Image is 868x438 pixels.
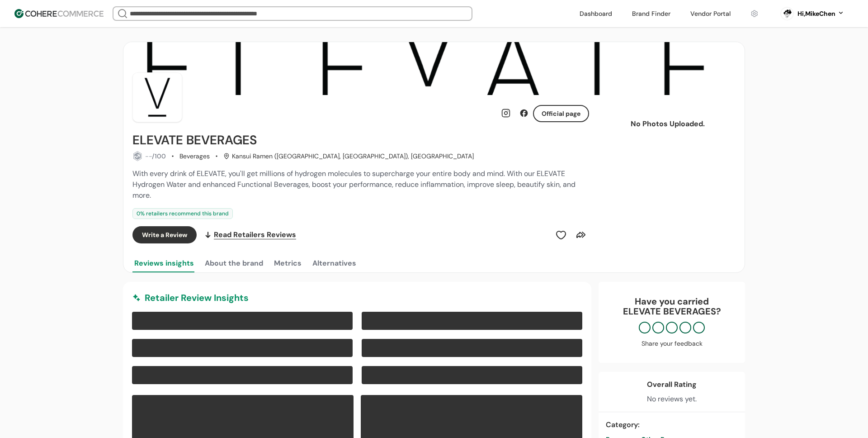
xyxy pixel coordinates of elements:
span: With every drink of ELEVATE, you'll get millions of hydrogen molecules to supercharge your entire... [132,169,576,200]
div: 0 % retailers recommend this brand [132,208,233,219]
div: Category : [606,419,738,430]
span: -- [145,152,152,160]
div: Retailer Review Insights [132,291,582,305]
button: Reviews insights [132,254,196,272]
svg: 0 percent [780,7,794,20]
div: Beverages [179,152,210,161]
div: Share your feedback [608,339,736,348]
span: Read Retailers Reviews [214,229,296,240]
img: Brand Photo [132,72,182,122]
button: Official page [533,105,589,122]
span: /100 [152,152,166,160]
button: Alternatives [311,254,358,272]
div: Kansui Ramen ([GEOGRAPHIC_DATA], [GEOGRAPHIC_DATA]), [GEOGRAPHIC_DATA] [223,152,474,161]
h2: ELEVATE BEVERAGES [132,133,257,148]
img: Brand cover image [123,42,745,95]
button: Hi,MikeChen [797,9,844,19]
button: Write a Review [132,226,197,243]
div: No reviews yet. [647,394,697,405]
p: No Photos Uploaded. [614,119,721,129]
p: ELEVATE BEVERAGES ? [608,306,736,316]
div: Have you carried [608,296,736,316]
a: Read Retailers Reviews [204,226,296,243]
img: Cohere Logo [14,9,104,18]
div: Overall Rating [647,379,697,390]
div: Hi, MikeChen [797,9,835,19]
button: About the brand [203,254,265,272]
button: Metrics [272,254,303,272]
